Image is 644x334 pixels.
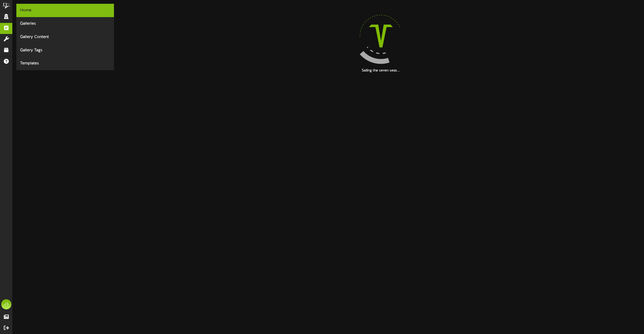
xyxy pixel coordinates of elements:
[16,4,114,17] div: Home
[16,57,114,70] div: Templates
[349,4,413,68] img: loading-spinner-4.png
[16,17,114,30] div: Galleries
[1,299,11,309] div: JS
[16,30,114,44] div: Gallery Content
[362,69,400,72] strong: Sailing the seven seas...
[16,44,114,57] div: Gallery Tags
